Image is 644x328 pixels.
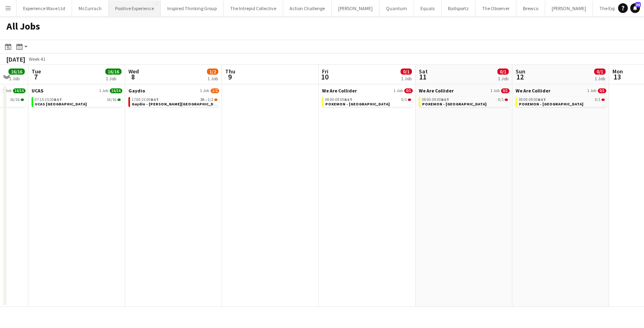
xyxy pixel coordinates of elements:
[224,0,283,16] button: The Intrepid Collective
[214,99,218,101] span: 1/2
[501,88,510,93] span: 0/1
[380,0,414,16] button: Quantum
[516,88,606,94] a: We Are Collider1 Job0/1
[10,98,20,102] span: 16/16
[128,88,219,109] div: Gaydio1 Job1/217:00-21:00BST3A•1/2Gaydio - [PERSON_NAME][GEOGRAPHIC_DATA] Student Shopping Night
[519,97,605,106] a: 08:00-09:00BST0/1POKEMON - [GEOGRAPHIC_DATA]
[132,98,218,102] div: •
[344,97,352,102] span: BST
[404,88,413,93] span: 0/1
[32,88,43,94] span: UCAS
[35,101,87,107] span: UCAS London
[516,88,550,94] span: We Are Collider
[54,97,62,102] span: BST
[17,0,72,16] button: Experience Wave Ltd
[32,68,41,75] span: Tue
[128,88,145,94] span: Gaydio
[419,88,510,109] div: We Are Collider1 Job0/108:00-09:00BST0/1POKEMON - [GEOGRAPHIC_DATA]
[9,75,24,81] div: 1 Job
[332,0,380,16] button: [PERSON_NAME]
[322,68,328,75] span: Fri
[545,0,593,16] button: [PERSON_NAME]
[408,99,411,101] span: 0/1
[117,99,121,101] span: 16/16
[132,98,159,102] span: 17:00-21:00
[419,68,428,75] span: Sat
[325,98,352,102] span: 08:00-09:00
[105,69,122,75] span: 16/16
[505,99,508,101] span: 0/1
[13,88,26,93] span: 16/16
[401,75,412,81] div: 1 Job
[498,98,504,102] span: 0/1
[32,88,122,109] div: UCAS1 Job16/1607:15-15:30BST16/16UCAS [GEOGRAPHIC_DATA]
[207,69,218,75] span: 1/2
[211,88,219,93] span: 1/2
[595,75,605,81] div: 1 Job
[476,0,516,16] button: The Observer
[208,98,213,102] span: 1/2
[514,72,525,81] span: 12
[441,97,449,102] span: BST
[224,72,235,81] span: 9
[414,0,441,16] button: Equals
[325,97,411,106] a: 08:00-09:00BST0/1POKEMON - [GEOGRAPHIC_DATA]
[128,68,139,75] span: Wed
[225,68,235,75] span: Thu
[322,88,413,109] div: We Are Collider1 Job0/108:00-09:00BST0/1POKEMON - [GEOGRAPHIC_DATA]
[611,72,623,81] span: 13
[322,88,357,94] span: We Are Collider
[21,99,24,101] span: 16/16
[321,72,328,81] span: 10
[200,88,209,93] span: 1 Job
[601,99,605,101] span: 0/1
[30,72,41,81] span: 7
[132,101,271,107] span: Gaydio - Churchill Square Student Shopping Night
[128,88,219,94] a: Gaydio1 Job1/2
[401,98,407,102] span: 0/1
[401,69,412,75] span: 0/1
[490,88,499,93] span: 1 Job
[35,97,121,106] a: 07:15-15:30BST16/16UCAS [GEOGRAPHIC_DATA]
[594,69,606,75] span: 0/1
[419,88,454,94] span: We Are Collider
[27,56,47,62] span: Week 41
[422,97,508,106] a: 08:00-09:00BST0/1POKEMON - [GEOGRAPHIC_DATA]
[516,88,606,109] div: We Are Collider1 Job0/108:00-09:00BST0/1POKEMON - [GEOGRAPHIC_DATA]
[394,88,403,93] span: 1 Job
[519,98,546,102] span: 08:00-09:00
[200,98,205,102] span: 3A
[441,0,476,16] button: Ballsportz
[598,88,606,93] span: 0/1
[207,75,218,81] div: 1 Job
[106,75,121,81] div: 1 Job
[630,3,640,13] a: 35
[110,88,122,93] span: 16/16
[2,88,11,93] span: 1 Job
[161,0,224,16] button: Inspired Thinking Group
[325,101,390,107] span: POKEMON - MADRID
[127,72,139,81] span: 8
[422,101,486,107] span: POKEMON - MADRID
[99,88,108,93] span: 1 Job
[519,101,583,107] span: POKEMON - MADRID
[587,88,596,93] span: 1 Job
[283,0,332,16] button: Action Challenge
[422,98,449,102] span: 08:00-09:00
[419,88,510,94] a: We Are Collider1 Job0/1
[72,0,109,16] button: McCurrach
[516,68,525,75] span: Sun
[498,75,508,81] div: 1 Job
[595,98,601,102] span: 0/1
[6,55,25,63] div: [DATE]
[32,88,122,94] a: UCAS1 Job16/16
[107,98,117,102] span: 16/16
[516,0,545,16] button: Brewco
[612,68,623,75] span: Mon
[9,69,25,75] span: 16/16
[322,88,413,94] a: We Are Collider1 Job0/1
[635,2,641,7] span: 35
[132,97,218,106] a: 17:00-21:00BST3A•1/2Gaydio - [PERSON_NAME][GEOGRAPHIC_DATA] Student Shopping Night
[538,97,546,102] span: BST
[109,0,161,16] button: Positive Experience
